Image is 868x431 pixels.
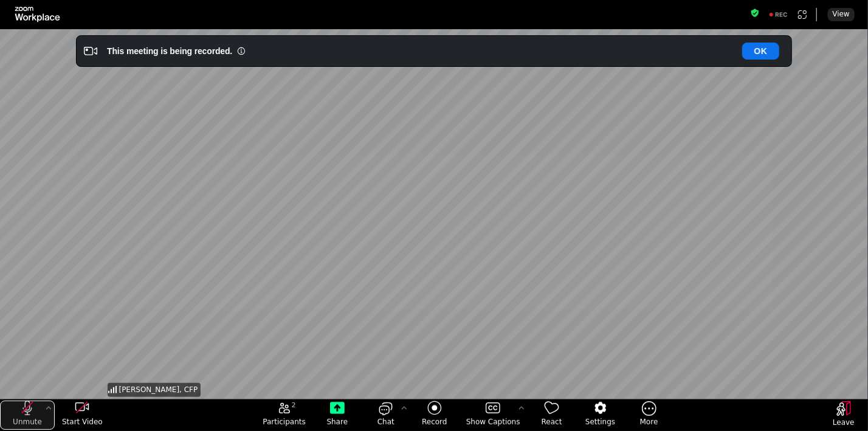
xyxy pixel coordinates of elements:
[119,385,198,395] span: [PERSON_NAME], CFP
[292,401,296,410] span: 2
[398,401,410,416] button: Chat Settings
[13,417,42,427] span: Unmute
[107,45,232,57] div: This meeting is being recorded.
[528,401,576,430] button: React
[833,9,850,19] span: View
[625,401,673,430] button: More meeting control
[422,417,447,427] span: Record
[263,417,306,427] span: Participants
[585,417,615,427] span: Settings
[819,401,868,430] button: Leave
[542,417,562,427] span: React
[62,417,103,427] span: Start Video
[833,418,855,427] span: Leave
[466,417,520,427] span: Show Captions
[237,47,246,55] i: Information Small
[515,401,528,416] button: More options for captions, menu button
[255,401,313,430] button: open the participants list pane,[2] particpants
[459,401,528,430] button: Show Captions
[84,44,97,58] i: Video Recording
[55,401,109,430] button: start my video
[796,8,809,21] button: Apps Accessing Content in This Meeting
[640,417,658,427] span: More
[764,8,793,21] div: Recording to cloud
[43,401,55,416] button: More audio controls
[410,401,459,430] button: Record
[313,401,362,430] button: Share
[576,401,625,430] button: Settings
[362,401,410,430] button: open the chat panel
[377,417,394,427] span: Chat
[327,417,348,427] span: Share
[750,8,760,21] button: Meeting information
[742,43,779,60] button: OK
[828,8,855,21] div: View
